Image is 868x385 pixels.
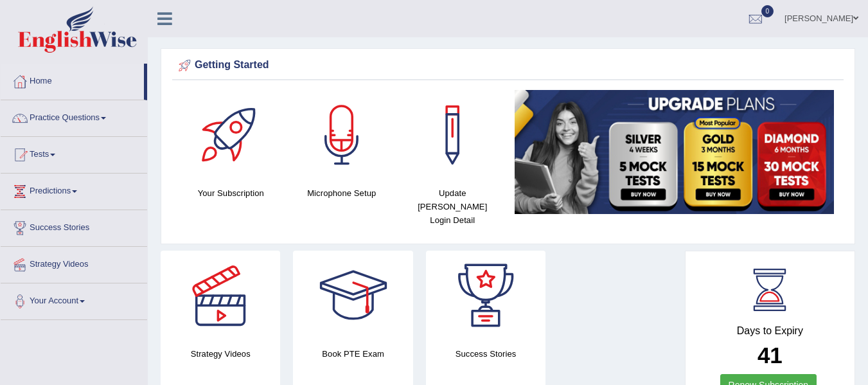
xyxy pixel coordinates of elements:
[757,343,783,368] b: 41
[761,5,774,17] span: 0
[293,347,412,361] h4: Book PTE Exam
[1,247,147,279] a: Strategy Videos
[1,174,147,206] a: Predictions
[175,56,840,75] div: Getting Started
[515,90,835,214] img: small5.jpg
[1,137,147,169] a: Tests
[426,347,545,361] h4: Success Stories
[403,186,502,227] h4: Update [PERSON_NAME] Login Detail
[161,347,280,361] h4: Strategy Videos
[1,283,147,316] a: Your Account
[700,325,840,337] h4: Days to Expiry
[1,100,147,132] a: Practice Questions
[182,186,280,200] h4: Your Subscription
[293,186,391,200] h4: Microphone Setup
[1,210,147,242] a: Success Stories
[1,64,144,96] a: Home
